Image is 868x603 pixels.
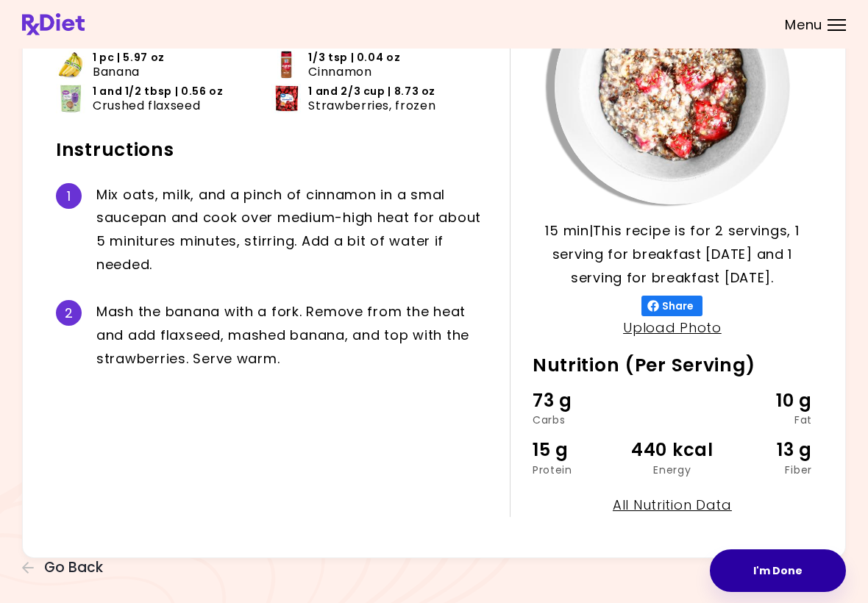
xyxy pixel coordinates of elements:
[641,296,702,316] button: Share
[613,496,732,514] a: All Nutrition Data
[533,465,626,475] div: Protein
[659,300,697,312] span: Share
[308,85,435,99] span: 1 and 2/3 cup | 8.73 oz
[533,436,626,464] div: 15 g
[308,51,400,65] span: 1/3 tsp | 0.04 oz
[533,387,626,415] div: 73 g
[96,183,488,276] div: M i x o a t s , m i l k , a n d a p i n c h o f c i n n a m o n i n a s m a l s a u c e p a n a n...
[719,436,812,464] div: 13 g
[22,560,110,576] button: Go Back
[533,415,626,425] div: Carbs
[719,465,812,475] div: Fiber
[93,85,223,99] span: 1 and 1/2 tbsp | 0.56 oz
[623,318,722,337] a: Upload Photo
[719,387,812,415] div: 10 g
[22,13,85,35] img: RxDiet
[93,51,165,65] span: 1 pc | 5.97 oz
[56,138,488,162] h2: Instructions
[93,65,140,79] span: Banana
[533,354,812,377] h2: Nutrition (Per Serving)
[93,99,200,113] span: Crushed flaxseed
[785,18,822,32] span: Menu
[56,300,82,326] div: 2
[308,99,435,113] span: Strawberries, frozen
[533,219,812,290] p: 15 min | This recipe is for 2 servings, 1 serving for breakfast [DATE] and 1 serving for breakfas...
[626,436,719,464] div: 440 kcal
[710,549,846,592] button: I'm Done
[626,465,719,475] div: Energy
[56,183,82,209] div: 1
[96,300,488,371] div: M a s h t h e b a n a n a w i t h a f o r k . R e m o v e f r o m t h e h e a t a n d a d d f l a...
[308,65,371,79] span: Cinnamon
[719,415,812,425] div: Fat
[44,560,103,576] span: Go Back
